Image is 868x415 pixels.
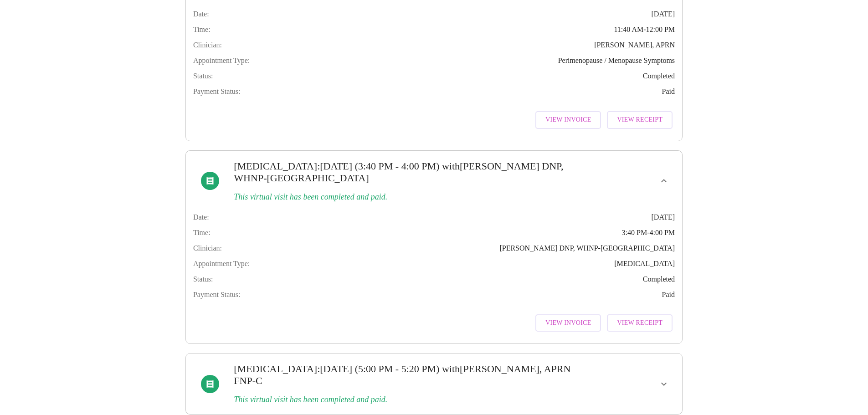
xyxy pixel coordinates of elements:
span: Paid [662,291,675,299]
span: [MEDICAL_DATA] [614,260,675,268]
h3: : [DATE] (5:00 PM - 5:20 PM) [234,363,586,387]
span: Date: [193,213,209,221]
button: View Receipt [607,111,673,129]
span: Status: [193,275,213,283]
span: [PERSON_NAME] DNP, WHNP-[GEOGRAPHIC_DATA] [499,244,675,252]
span: Appointment Type: [193,260,250,268]
button: View Invoice [535,314,601,332]
span: Payment Status: [193,291,241,299]
a: View Receipt [605,107,675,133]
span: [DATE] [652,213,675,221]
span: with [PERSON_NAME] DNP, WHNP-[GEOGRAPHIC_DATA] [234,160,563,184]
span: View Receipt [617,114,663,126]
span: Date: [193,10,209,18]
h3: This virtual visit has been completed and paid. [234,395,586,405]
span: Appointment Type: [193,56,250,65]
button: show more [653,373,675,395]
span: Completed [643,72,675,80]
span: 11:40 AM - 12:00 PM [614,26,675,34]
span: Time: [193,26,211,34]
h3: This virtual visit has been completed and paid. [234,192,586,202]
span: Completed [643,275,675,283]
button: show more [653,170,675,192]
span: Time: [193,229,211,237]
span: 3:40 PM - 4:00 PM [622,229,675,237]
a: View Receipt [605,310,675,337]
button: View Receipt [607,314,673,332]
span: View Invoice [545,318,591,329]
span: Paid [662,87,675,96]
span: View Receipt [617,318,663,329]
span: Clinician: [193,244,222,252]
span: View Invoice [545,114,591,126]
span: Perimenopause / Menopause Symptoms [558,56,675,65]
span: Payment Status: [193,87,241,96]
span: with [PERSON_NAME], APRN FNP-C [234,363,570,386]
span: [DATE] [652,10,675,18]
span: [MEDICAL_DATA] [234,160,317,172]
span: [PERSON_NAME], APRN [594,41,675,49]
h3: : [DATE] (3:40 PM - 4:00 PM) [234,160,586,184]
span: Clinician: [193,41,222,49]
button: View Invoice [535,111,601,129]
span: [MEDICAL_DATA] [234,363,317,374]
span: Status: [193,72,213,80]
